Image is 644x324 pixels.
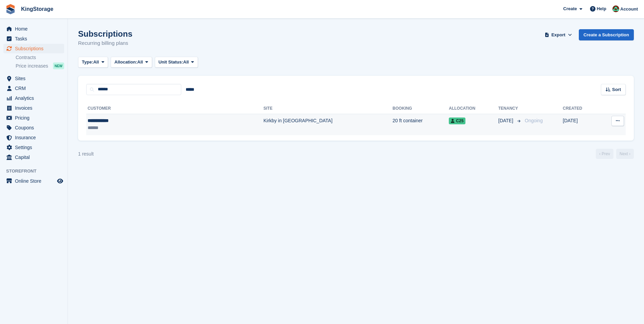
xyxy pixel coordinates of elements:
[551,32,565,38] span: Export
[16,54,64,61] a: Contracts
[78,29,132,38] h1: Subscriptions
[16,63,48,69] span: Price increases
[3,176,64,186] a: menu
[3,113,64,123] a: menu
[3,103,64,113] a: menu
[612,5,619,12] img: John King
[3,84,64,93] a: menu
[563,114,599,135] td: [DATE]
[498,103,522,114] th: Tenancy
[15,143,56,152] span: Settings
[114,59,137,66] span: Allocation:
[3,74,64,83] a: menu
[18,3,56,15] a: KingStorage
[449,103,498,114] th: Allocation
[15,44,56,53] span: Subscriptions
[263,103,392,114] th: Site
[93,59,99,66] span: All
[3,44,64,53] a: menu
[5,4,16,14] img: stora-icon-8386f47178a22dfd0bd8f6a31ec36ba5ce8667c1dd55bd0f319d3a0aa187defe.svg
[15,113,56,123] span: Pricing
[525,118,543,123] span: Ongoing
[16,62,64,70] a: Price increases NEW
[620,6,638,13] span: Account
[392,114,449,135] td: 20 ft container
[3,133,64,142] a: menu
[15,93,56,103] span: Analytics
[3,34,64,43] a: menu
[15,103,56,113] span: Invoices
[15,123,56,132] span: Coupons
[183,59,189,66] span: All
[78,57,108,68] button: Type: All
[3,123,64,132] a: menu
[111,57,152,68] button: Allocation: All
[3,93,64,103] a: menu
[15,24,56,34] span: Home
[82,59,93,66] span: Type:
[3,152,64,162] a: menu
[15,84,56,93] span: CRM
[449,118,465,124] span: C25
[563,103,599,114] th: Created
[15,152,56,162] span: Capital
[15,176,56,186] span: Online Store
[612,86,621,93] span: Sort
[15,34,56,43] span: Tasks
[263,114,392,135] td: Kirkby in [GEOGRAPHIC_DATA]
[579,29,634,40] a: Create a Subscription
[78,150,94,158] div: 1 result
[159,59,183,66] span: Unit Status:
[392,103,449,114] th: Booking
[597,5,606,12] span: Help
[616,149,634,159] a: Next
[78,39,132,47] p: Recurring billing plans
[137,59,143,66] span: All
[53,62,64,69] div: NEW
[15,133,56,142] span: Insurance
[56,177,64,185] a: Preview store
[544,29,573,40] button: Export
[594,149,635,159] nav: Page
[86,103,263,114] th: Customer
[498,117,515,124] span: [DATE]
[6,168,68,175] span: Storefront
[155,57,198,68] button: Unit Status: All
[3,24,64,34] a: menu
[563,5,577,12] span: Create
[596,149,613,159] a: Previous
[3,143,64,152] a: menu
[15,74,56,83] span: Sites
